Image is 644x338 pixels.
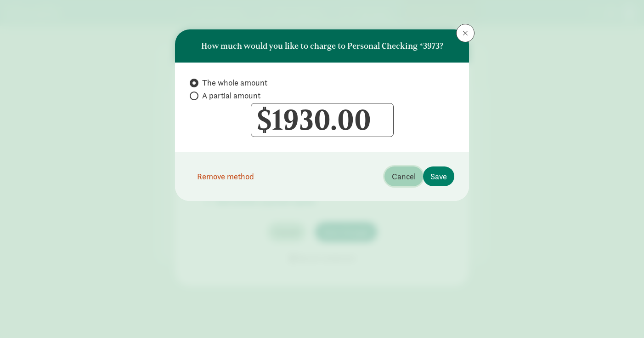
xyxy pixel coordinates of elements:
span: Save [430,170,447,183]
button: Cancel [384,166,423,186]
button: Remove method [190,166,261,186]
span: Remove method [197,170,254,183]
h6: How much would you like to charge to Personal Checking *3973? [201,41,443,51]
span: The whole amount [202,77,267,88]
button: Save [423,166,454,186]
span: Cancel [392,170,416,183]
span: A partial amount [202,90,260,101]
